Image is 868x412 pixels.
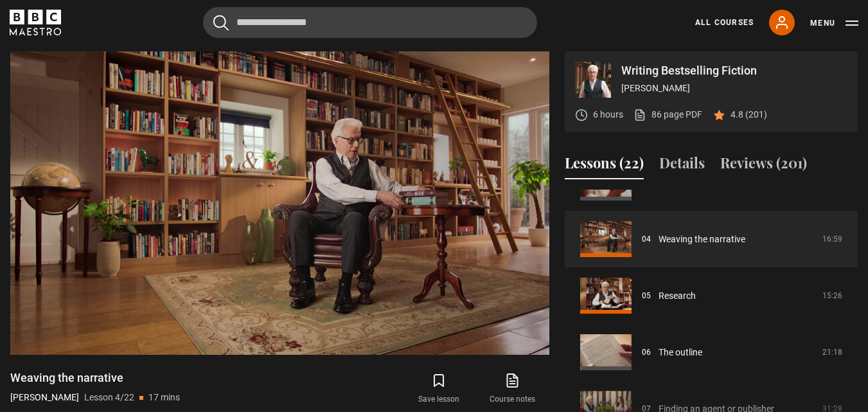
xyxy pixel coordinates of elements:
p: Writing Bestselling Fiction [621,65,847,76]
button: Lessons (22) [565,152,644,179]
h1: Weaving the narrative [10,370,180,386]
video-js: Video Player [10,51,549,355]
p: Lesson 4/22 [84,391,134,404]
p: 4.8 (201) [731,108,767,121]
button: Details [659,152,705,179]
a: Weaving the narrative [659,233,745,246]
a: The outline [659,346,702,359]
a: 86 page PDF [633,108,702,121]
a: Course notes [476,370,549,408]
a: All Courses [695,17,754,28]
a: Developing ideas [659,176,725,190]
a: Research [659,289,696,303]
p: [PERSON_NAME] [10,391,79,404]
button: Submit the search query [213,15,229,31]
button: Toggle navigation [810,17,858,30]
svg: BBC Maestro [10,10,61,35]
p: 17 mins [148,391,180,404]
button: Reviews (201) [720,152,807,179]
p: 6 hours [593,108,623,121]
button: Save lesson [402,370,475,408]
input: Search [203,7,537,38]
p: [PERSON_NAME] [621,82,847,95]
